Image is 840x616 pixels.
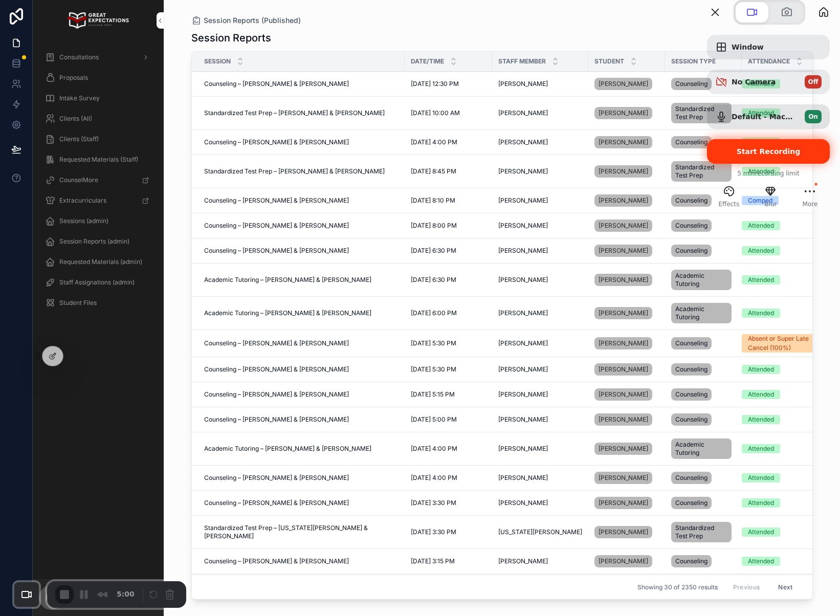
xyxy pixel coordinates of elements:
[594,194,652,207] a: [PERSON_NAME]
[594,165,652,178] a: [PERSON_NAME]
[671,411,736,428] a: Counseling
[599,474,648,482] span: [PERSON_NAME]
[594,136,652,148] a: [PERSON_NAME]
[594,411,659,428] a: [PERSON_NAME]
[671,520,736,544] a: Standardized Test Prep
[204,57,231,65] span: Session
[599,167,648,175] span: [PERSON_NAME]
[204,309,371,317] span: Academic Tutoring – [PERSON_NAME] & [PERSON_NAME]
[675,247,708,255] span: Counseling
[411,528,486,536] a: [DATE] 3:30 PM
[204,390,349,399] span: Counseling – [PERSON_NAME] & [PERSON_NAME]
[411,247,486,255] a: [DATE] 6:30 PM
[39,191,158,210] a: Extracurriculars
[748,246,774,255] div: Attended
[498,196,548,205] span: [PERSON_NAME]
[594,57,624,65] span: Student
[59,299,97,307] span: Student Files
[748,390,774,399] div: Attended
[204,167,385,175] span: Standardized Test Prep – [PERSON_NAME] & [PERSON_NAME]
[594,107,652,119] a: [PERSON_NAME]
[675,196,708,205] span: Counseling
[498,247,582,255] a: [PERSON_NAME]
[498,309,582,317] a: [PERSON_NAME]
[671,386,736,403] a: Counseling
[675,557,708,565] span: Counseling
[204,557,399,565] a: Counseling – [PERSON_NAME] & [PERSON_NAME]
[411,80,486,88] a: [DATE] 12:30 PM
[411,276,456,284] span: [DATE] 6:30 PM
[498,365,582,373] a: [PERSON_NAME]
[39,232,158,251] a: Session Reports (admin)
[742,246,825,255] a: Attended
[675,390,708,399] span: Counseling
[411,499,456,507] span: [DATE] 3:30 PM
[675,105,727,121] span: Standardized Test Prep
[675,499,708,507] span: Counseling
[498,474,582,482] a: [PERSON_NAME]
[39,150,158,169] a: Requested Materials (Staff)
[498,528,582,536] span: [US_STATE][PERSON_NAME]
[594,443,652,455] a: [PERSON_NAME]
[498,196,582,205] a: [PERSON_NAME]
[594,305,659,321] a: [PERSON_NAME]
[204,138,399,146] a: Counseling – [PERSON_NAME] & [PERSON_NAME]
[671,268,736,292] a: Academic Tutoring
[671,101,736,125] a: Standardized Test Prep
[411,365,456,373] span: [DATE] 5:30 PM
[498,445,548,453] span: [PERSON_NAME]
[675,524,727,540] span: Standardized Test Prep
[39,69,158,87] a: Proposals
[204,196,349,205] span: Counseling – [PERSON_NAME] & [PERSON_NAME]
[411,528,456,536] span: [DATE] 3:30 PM
[671,470,736,486] a: Counseling
[498,138,582,146] a: [PERSON_NAME]
[599,339,648,347] span: [PERSON_NAME]
[748,415,774,424] div: Attended
[498,222,582,230] a: [PERSON_NAME]
[411,339,486,347] a: [DATE] 5:30 PM
[39,212,158,230] a: Sessions (admin)
[411,499,486,507] a: [DATE] 3:30 PM
[748,365,774,374] div: Attended
[594,76,659,92] a: [PERSON_NAME]
[594,524,659,540] a: [PERSON_NAME]
[59,53,99,61] span: Consultations
[594,307,652,319] a: [PERSON_NAME]
[599,309,648,317] span: [PERSON_NAME]
[411,109,460,117] span: [DATE] 10:00 AM
[204,499,399,507] a: Counseling – [PERSON_NAME] & [PERSON_NAME]
[411,196,486,205] a: [DATE] 8:10 PM
[411,247,456,255] span: [DATE] 6:30 PM
[594,495,659,511] a: [PERSON_NAME]
[498,445,582,453] a: [PERSON_NAME]
[204,524,399,540] a: Standardized Test Prep – [US_STATE][PERSON_NAME] & [PERSON_NAME]
[411,557,486,565] a: [DATE] 3:15 PM
[742,221,825,230] a: Attended
[599,196,648,205] span: [PERSON_NAME]
[411,474,486,482] a: [DATE] 4:00 PM
[594,555,652,567] a: [PERSON_NAME]
[204,276,371,284] span: Academic Tutoring – [PERSON_NAME] & [PERSON_NAME]
[594,363,652,376] a: [PERSON_NAME]
[742,334,825,353] a: Absent or Super Late Cancel (100%)
[204,222,399,230] a: Counseling – [PERSON_NAME] & [PERSON_NAME]
[39,109,158,128] a: Clients (All)
[594,470,659,486] a: [PERSON_NAME]
[59,258,142,266] span: Requested Materials (admin)
[748,444,774,453] div: Attended
[39,89,158,107] a: Intake Survey
[411,445,486,453] a: [DATE] 4:00 PM
[59,74,88,82] span: Proposals
[411,196,455,205] span: [DATE] 8:10 PM
[498,167,582,175] a: [PERSON_NAME]
[675,305,727,321] span: Academic Tutoring
[498,247,548,255] span: [PERSON_NAME]
[204,80,349,88] span: Counseling – [PERSON_NAME] & [PERSON_NAME]
[594,361,659,378] a: [PERSON_NAME]
[671,436,736,461] a: Academic Tutoring
[498,80,548,88] span: [PERSON_NAME]
[599,247,648,255] span: [PERSON_NAME]
[671,192,736,209] a: Counseling
[204,557,349,565] span: Counseling – [PERSON_NAME] & [PERSON_NAME]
